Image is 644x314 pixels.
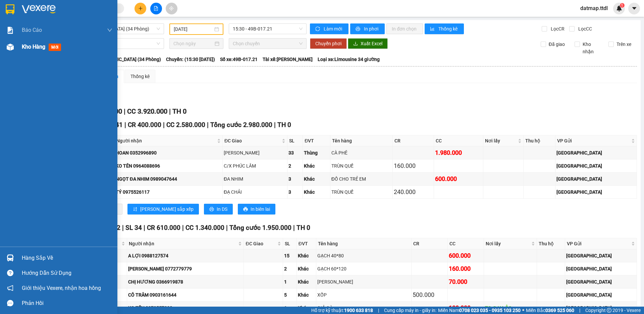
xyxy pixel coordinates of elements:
div: [GEOGRAPHIC_DATA] [556,162,636,170]
td: Đà Nẵng [555,186,637,199]
span: question-circle [7,270,13,276]
div: ĐA NHIM [224,175,286,183]
th: SL [287,135,303,146]
button: downloadXuất Excel [348,38,388,49]
span: | [579,307,580,314]
div: 2 [284,265,295,272]
div: 160.000 [394,161,432,171]
input: 13/10/2025 [174,25,213,33]
span: Nơi lấy [485,137,517,144]
th: CC [448,238,484,249]
span: | [124,107,125,115]
span: Kho hàng [22,44,45,50]
span: Tổng cước 1.950.000 [229,224,291,232]
div: 3 [288,175,302,183]
button: sort-ascending[PERSON_NAME] sắp xếp [127,204,199,214]
span: 1 [621,3,623,8]
span: ⚪️ [522,309,524,312]
span: | [207,121,209,129]
span: Làm mới [324,25,343,33]
div: 15 [284,252,295,259]
span: Tài xế: [PERSON_NAME] [263,56,313,63]
th: CC [434,135,484,146]
span: Miền Nam [438,307,521,314]
span: CR 400.000 [128,121,161,129]
div: 3 [288,188,302,196]
div: [GEOGRAPHIC_DATA] [566,265,636,272]
span: datmap.ttdl [575,4,613,12]
span: Loại xe: Limousine 34 giường [318,56,380,63]
span: 15:30 - 49B-017.21 [233,24,303,34]
span: SL 34 [125,224,142,232]
span: In DS [217,205,227,213]
span: | [274,121,276,129]
button: caret-down [628,3,640,14]
button: file-add [150,3,162,14]
div: HOAN 0352996890 [116,149,221,156]
span: Người nhận [129,240,237,247]
span: Lọc CR [548,25,566,33]
img: icon-new-feature [616,5,622,11]
span: | [169,107,171,115]
div: Khác [298,291,315,299]
button: printerIn phơi [350,23,385,34]
th: ĐVT [297,238,317,249]
span: ĐC Giao [224,137,280,144]
div: 600.000 [449,251,483,260]
strong: 1900 633 818 [344,308,373,313]
span: Miền Bắc [526,307,574,314]
div: 70.000 [449,277,483,287]
div: Khác [298,304,315,312]
div: Khác [304,175,329,183]
th: Tên hàng [330,135,393,146]
span: Đã giao [546,41,568,48]
strong: 0708 023 035 - 0935 103 250 [459,308,521,313]
div: 1 [284,278,295,286]
span: Giới thiệu Vexere, nhận hoa hồng [22,284,101,292]
span: Kho nhận [580,41,603,55]
div: KO TÊN 0964088696 [116,162,221,170]
img: warehouse-icon [7,254,14,261]
span: CR 610.000 [147,224,180,232]
td: Đà Nẵng [565,289,637,302]
span: aim [169,6,174,11]
span: | [144,224,145,232]
div: [GEOGRAPHIC_DATA] [566,304,636,312]
span: sync [315,26,321,32]
span: | [378,307,379,314]
div: CÀ PHÊ [331,149,392,156]
span: | [226,224,228,232]
div: 1.980.000 [435,148,482,158]
span: Thống kê [438,25,459,33]
div: [PERSON_NAME] 0772779779 [128,265,243,272]
span: Trên xe [614,41,634,48]
div: 500.000 [413,290,446,300]
span: printer [356,26,361,32]
td: Đà Nẵng [565,275,637,289]
button: In đơn chọn [386,23,423,34]
div: [GEOGRAPHIC_DATA] [566,252,636,259]
span: printer [243,207,248,212]
div: TC: ĐẠI LỘC [485,304,536,312]
span: Nơi lấy [486,240,530,247]
div: Khác [304,188,329,196]
div: TRÙN QUẾ [331,162,392,170]
span: TH 0 [172,107,186,115]
span: Số xe: 49B-017.21 [220,56,258,63]
div: Phản hồi [22,298,112,308]
div: XỐP [317,291,410,299]
div: 100.000 [449,303,483,313]
div: [PERSON_NAME] [224,149,286,156]
div: GẠCH 60*120 [317,265,410,272]
span: Tổng cước 2.980.000 [210,121,272,129]
div: [GEOGRAPHIC_DATA] [566,291,636,299]
button: aim [166,3,177,14]
button: printerIn DS [204,204,233,214]
button: printerIn biên lai [238,204,275,214]
button: syncLàm mới [310,23,348,34]
th: Thu hộ [524,135,555,146]
button: Chuyển phơi [310,38,347,49]
div: Hướng dẫn sử dụng [22,268,112,278]
div: [GEOGRAPHIC_DATA] [556,175,636,183]
span: In phơi [364,25,379,33]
